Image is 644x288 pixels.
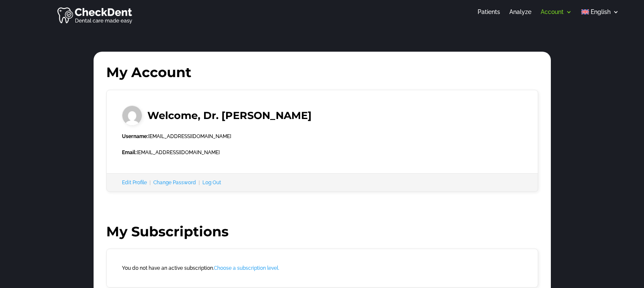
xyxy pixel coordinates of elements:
[57,6,133,25] img: Checkdent Logo
[214,265,279,271] a: Choose a subscription level.
[478,9,500,18] a: Patients
[122,105,142,126] img: Dr. Soosi Christopher
[541,9,572,18] a: Account
[509,9,531,18] a: Analyze
[581,9,619,18] a: English
[107,90,538,126] h3: Welcome, Dr. [PERSON_NAME]
[149,180,151,186] span: |
[153,180,196,186] a: Change Password
[591,9,611,15] span: English
[199,180,200,186] span: |
[106,63,538,82] h2: My Account
[122,264,522,272] p: You do not have an active subscription.
[122,150,137,155] strong: Email:
[122,147,522,158] li: [EMAIL_ADDRESS][DOMAIN_NAME]
[202,180,221,186] a: Log Out
[122,131,522,142] li: [EMAIL_ADDRESS][DOMAIN_NAME]
[122,133,148,139] strong: Username:
[106,222,538,241] h2: My Subscriptions
[122,180,147,186] a: Edit Profile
